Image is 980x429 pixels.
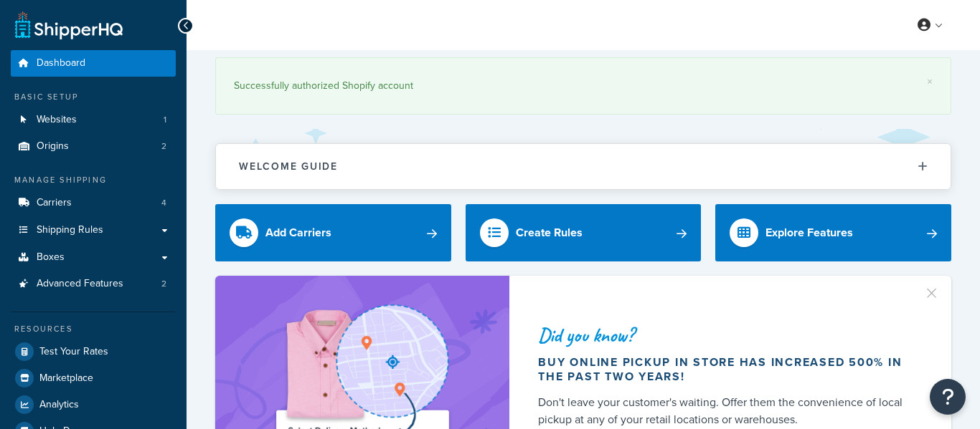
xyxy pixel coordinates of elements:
button: Welcome Guide [216,144,951,189]
div: Resources [11,323,176,335]
span: Advanced Features [37,278,123,290]
div: Create Rules [516,223,583,243]
a: Boxes [11,244,176,271]
a: Create Rules [466,204,702,261]
div: Successfully authorized Shopify account [234,76,933,96]
div: Buy online pickup in store has increased 500% in the past two years! [538,355,917,384]
h2: Welcome Guide [239,161,338,172]
button: Open Resource Center [930,379,966,415]
div: Don't leave your customer's waiting. Offer them the convenience of local pickup at any of your re... [538,394,917,428]
span: 2 [161,140,166,153]
div: Basic Setup [11,91,176,103]
a: Analytics [11,392,176,418]
span: Boxes [37,251,65,264]
a: Shipping Rules [11,217,176,244]
span: Analytics [39,399,79,411]
a: Dashboard [11,50,176,77]
span: Dashboard [37,57,85,69]
li: Advanced Features [11,271,176,297]
div: Add Carriers [265,223,331,243]
a: × [927,76,933,87]
span: Marketplace [39,372,93,385]
span: Test Your Rates [39,346,108,358]
a: Origins2 [11,133,176,160]
a: Test Your Rates [11,339,176,365]
a: Carriers4 [11,190,176,216]
a: Marketplace [11,365,176,391]
span: Shipping Rules [37,224,103,236]
a: Explore Features [715,204,951,261]
li: Carriers [11,190,176,216]
div: Explore Features [765,223,853,243]
span: 1 [164,114,166,126]
a: Add Carriers [215,204,451,261]
span: Origins [37,140,69,153]
li: Origins [11,133,176,160]
a: Websites1 [11,107,176,133]
span: Carriers [37,197,72,209]
a: Advanced Features2 [11,271,176,297]
li: Websites [11,107,176,133]
div: Did you know? [538,325,917,345]
span: 4 [161,197,166,209]
div: Manage Shipping [11,174,176,186]
span: 2 [161,278,166,290]
span: Websites [37,114,77,126]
